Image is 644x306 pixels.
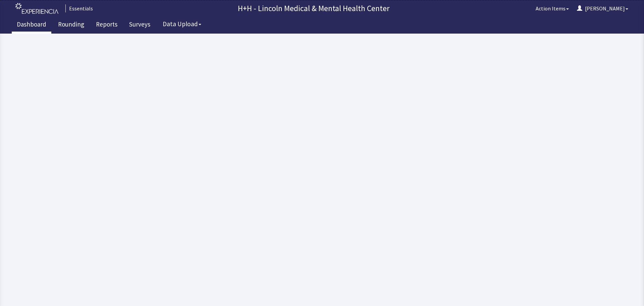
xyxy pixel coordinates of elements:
button: [PERSON_NAME] [573,2,632,15]
img: experiencia_logo.png [15,3,58,14]
div: Essentials [65,4,93,12]
a: Rounding [53,17,89,34]
a: Dashboard [12,17,51,34]
p: H+H - Lincoln Medical & Mental Health Center [96,3,532,14]
button: Data Upload [159,18,205,30]
a: Reports [91,17,122,34]
a: Surveys [124,17,155,34]
button: Action Items [532,2,573,15]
